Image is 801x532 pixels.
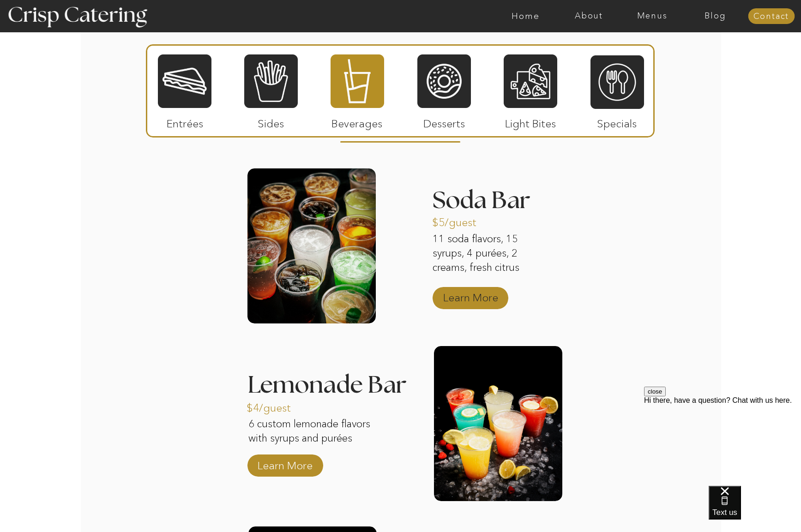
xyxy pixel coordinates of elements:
[684,12,747,21] a: Blog
[644,387,801,497] iframe: podium webchat widget prompt
[440,282,501,309] a: Learn More
[500,108,561,135] p: Light Bites
[620,12,684,21] a: Menus
[494,12,557,21] a: Home
[557,12,620,21] a: About
[240,108,301,135] p: Sides
[709,486,801,532] iframe: podium webchat widget bubble
[748,12,795,21] a: Contact
[433,232,548,276] p: 11 soda flavors, 15 syrups, 4 purées, 2 creams, fresh citrus
[248,417,379,461] p: 6 custom lemonade flavors with syrups and purées
[247,373,416,385] h3: Lemonade Bar
[154,108,216,135] p: Entrées
[414,108,475,135] p: Desserts
[586,108,648,135] p: Specials
[254,450,316,477] a: Learn More
[432,207,494,233] p: $5/guest
[247,392,308,419] p: $4/guest
[326,108,388,135] p: Beverages
[433,189,561,214] h3: Soda Bar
